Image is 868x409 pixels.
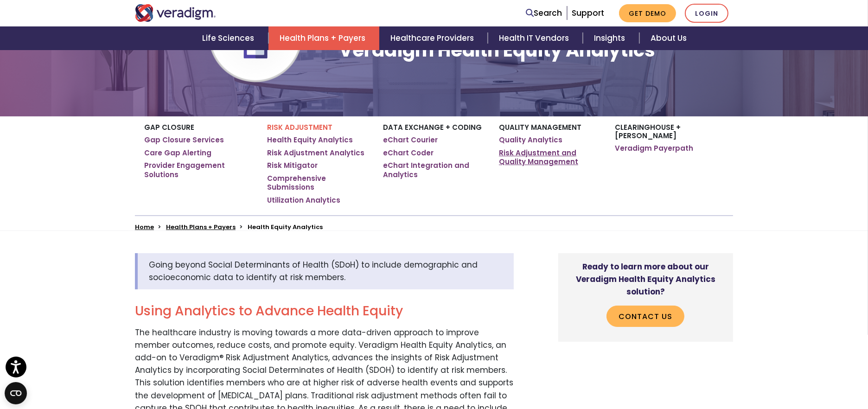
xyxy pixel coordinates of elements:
[267,135,353,145] a: Health Equity Analytics
[685,4,728,23] a: Login
[619,4,676,22] a: Get Demo
[576,261,715,297] strong: Ready to learn more about our Veradigm Health Equity Analytics solution?
[488,26,583,50] a: Health IT Vendors
[267,148,364,158] a: Risk Adjustment Analytics
[268,26,379,50] a: Health Plans + Payers
[144,135,224,145] a: Gap Closure Services
[5,382,27,404] button: Open CMP widget
[379,26,488,50] a: Healthcare Providers
[639,26,698,50] a: About Us
[383,161,485,179] a: eChart Integration and Analytics
[526,7,562,19] a: Search
[615,144,693,153] a: Veradigm Payerpath
[383,148,434,158] a: eChart Coder
[267,161,318,170] a: Risk Mitigator
[267,174,369,192] a: Comprehensive Submissions
[572,7,604,19] a: Support
[191,26,268,50] a: Life Sciences
[144,161,253,179] a: Provider Engagement Solutions
[135,223,154,231] a: Home
[267,196,340,205] a: Utilization Analytics
[166,223,236,231] a: Health Plans + Payers
[383,135,438,145] a: eChart Courier
[499,148,601,166] a: Risk Adjustment and Quality Management
[606,306,684,327] a: Contact Us
[499,135,562,145] a: Quality Analytics
[583,26,639,50] a: Insights
[149,259,478,283] span: Going beyond Social Determinants of Health (SDoH) to include demographic and socioeconomic data t...
[135,4,216,22] img: Veradigm logo
[690,342,857,398] iframe: Drift Chat Widget
[339,39,655,61] h1: Veradigm Health Equity Analytics
[144,148,211,158] a: Care Gap Alerting
[135,303,514,319] h2: Using Analytics to Advance Health Equity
